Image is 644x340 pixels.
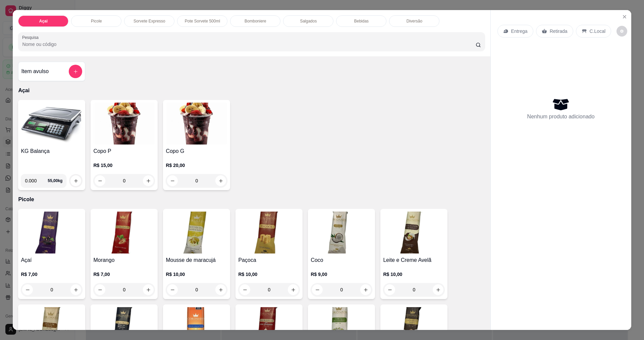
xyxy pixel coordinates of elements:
[384,284,395,295] button: decrease-product-quantity
[527,113,595,121] p: Nenhum produto adicionado
[360,284,371,295] button: increase-product-quantity
[238,271,300,278] p: R$ 10,00
[21,271,83,278] p: R$ 7,00
[70,284,81,295] button: increase-product-quantity
[590,28,605,35] p: C.Local
[619,11,630,22] button: Close
[166,271,227,278] p: R$ 10,00
[312,284,323,295] button: decrease-product-quantity
[215,284,226,295] button: increase-product-quantity
[511,28,528,35] p: Entrega
[383,212,445,253] img: product-image
[166,103,227,145] img: product-image
[70,175,81,186] button: increase-product-quantity
[167,284,178,295] button: decrease-product-quantity
[354,18,369,24] p: Bebidas
[22,35,41,40] label: Pesquisa
[22,284,33,295] button: decrease-product-quantity
[21,256,83,264] h4: Açaí
[288,284,299,295] button: increase-product-quantity
[311,271,372,278] p: R$ 9,00
[245,18,266,24] p: Bomboniere
[143,284,154,295] button: increase-product-quantity
[238,256,300,264] h4: Paçoca
[433,284,443,295] button: increase-product-quantity
[39,18,48,24] p: Açai
[383,256,445,264] h4: Leite e Creme Avelã
[93,103,155,145] img: product-image
[166,147,227,155] h4: Copo G
[300,18,317,24] p: Salgados
[18,195,485,204] p: Picole
[166,256,227,264] h4: Mousse de maracujá
[21,147,83,155] h4: KG Balança
[133,18,165,24] p: Sorvete Expresso
[93,162,155,169] p: R$ 15,00
[21,103,83,145] img: product-image
[21,212,83,253] img: product-image
[383,271,445,278] p: R$ 10,00
[93,147,155,155] h4: Copo P
[166,162,227,169] p: R$ 20,00
[407,18,422,24] p: Diversão
[311,256,372,264] h4: Coco
[21,67,49,75] h4: Item avulso
[166,212,227,253] img: product-image
[93,271,155,278] p: R$ 7,00
[93,256,155,264] h4: Morango
[69,65,82,78] button: add-separate-item
[238,212,300,253] img: product-image
[95,284,105,295] button: decrease-product-quantity
[311,212,372,253] img: product-image
[550,28,568,35] p: Retirada
[25,174,48,187] input: 0.00
[239,284,250,295] button: decrease-product-quantity
[616,26,627,37] button: decrease-product-quantity
[22,41,475,48] input: Pesquisa
[185,18,220,24] p: Pote Sorvete 500ml
[18,87,485,95] p: Açai
[93,212,155,253] img: product-image
[91,18,102,24] p: Picole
